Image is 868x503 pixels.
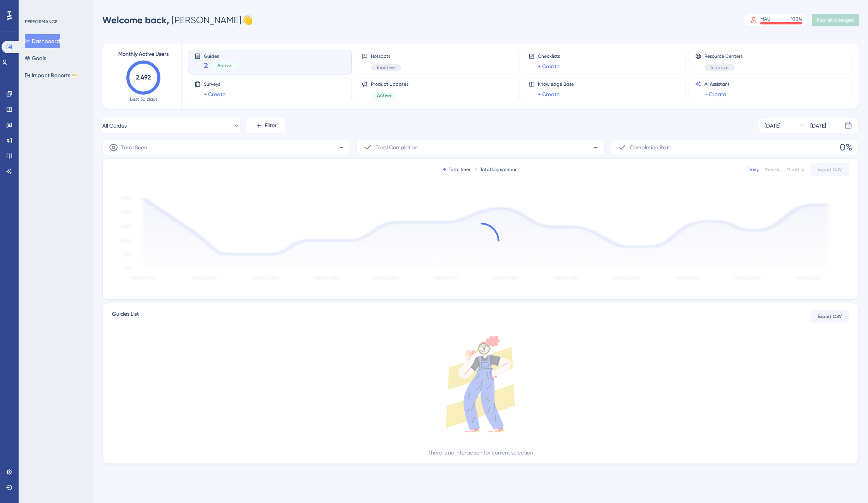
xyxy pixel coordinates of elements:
[760,16,770,22] div: MAU
[25,51,46,65] button: Goals
[538,90,560,99] a: + Create
[538,62,560,71] a: + Create
[818,313,842,320] span: Export CSV
[118,50,169,59] span: Monthly Active Users
[102,121,127,130] span: All Guides
[102,14,169,26] span: Welcome back,
[711,64,728,71] span: Inactive
[72,73,79,77] div: BETA
[787,166,804,173] div: Monthly
[765,166,780,173] div: Weekly
[112,309,139,323] span: Guides List
[475,166,518,173] div: Total Completion
[136,74,151,81] text: 2,492
[204,53,238,59] span: Guides
[204,60,208,71] span: 2
[810,310,849,323] button: Export CSV
[204,81,226,87] span: Surveys
[121,143,147,152] span: Total Seen
[630,143,672,152] span: Completion Rate
[593,141,598,154] span: -
[428,448,533,457] div: There is no interaction for current selection
[371,81,408,87] span: Product Updates
[265,121,277,130] span: Filter
[704,90,726,99] a: + Create
[204,90,226,99] a: + Create
[102,118,240,133] button: All Guides
[810,163,849,176] button: Export CSV
[371,53,401,59] span: Hotspots
[25,68,79,82] button: Impact ReportsBETA
[840,141,852,154] span: 0%
[817,17,854,23] span: Publish Changes
[704,81,730,87] span: AI Assistant
[375,143,418,152] span: Total Completion
[810,121,826,130] div: [DATE]
[818,166,842,173] span: Export CSV
[704,53,742,59] span: Resource Centers
[538,81,574,87] span: Knowledge Base
[130,96,157,102] span: Last 30 days
[747,166,759,173] div: Daily
[25,19,57,25] div: PERFORMANCE
[339,141,344,154] span: -
[443,166,472,173] div: Total Seen
[25,34,60,48] button: Dashboard
[102,14,253,26] div: [PERSON_NAME] 👋
[377,92,391,99] span: Active
[791,16,802,22] div: 100 %
[217,62,231,69] span: Active
[812,14,859,26] button: Publish Changes
[246,118,285,133] button: Filter
[765,121,780,130] div: [DATE]
[538,53,560,59] span: Checklists
[377,64,395,71] span: Inactive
